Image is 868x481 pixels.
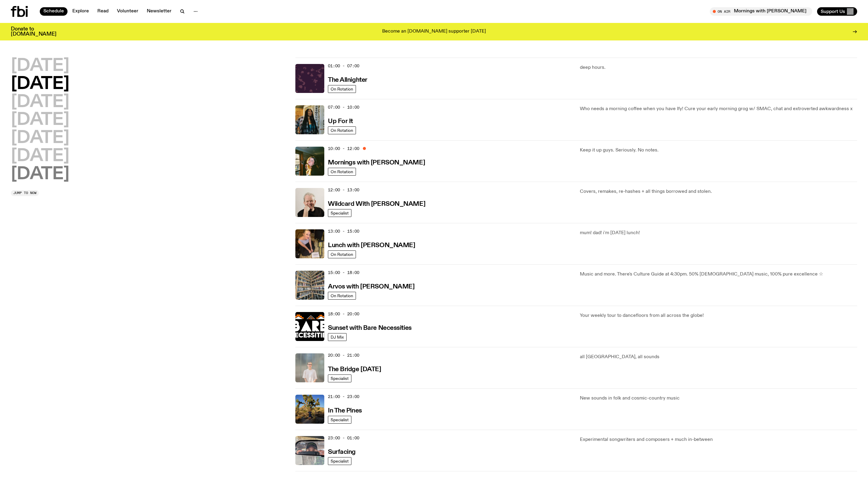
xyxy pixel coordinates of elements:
a: Wildcard With [PERSON_NAME] [328,200,425,207]
span: Specialist [331,417,349,422]
p: Who needs a morning coffee when you have Ify! Cure your early morning grog w/ SMAC, chat and extr... [580,105,857,113]
span: 23:00 - 01:00 [328,435,359,441]
h3: Lunch with [PERSON_NAME] [328,242,415,249]
button: [DATE] [11,130,69,147]
a: DJ Mix [328,333,347,341]
span: DJ Mix [331,335,344,339]
a: Schedule [40,7,68,16]
h3: The Allnighter [328,77,367,83]
span: 15:00 - 18:00 [328,270,359,276]
a: Read [94,7,112,16]
p: New sounds in folk and cosmic-country music [580,395,857,402]
button: [DATE] [11,112,69,129]
button: [DATE] [11,58,69,75]
h3: Up For It [328,118,353,125]
span: On Rotation [331,293,353,298]
p: Your weekly tour to dancefloors from all across the globe! [580,312,857,319]
a: On Rotation [328,85,356,93]
img: Ify - a Brown Skin girl with black braided twists, looking up to the side with her tongue stickin... [295,105,324,134]
p: Experimental songwriters and composers + much in-between [580,436,857,443]
span: 21:00 - 23:00 [328,394,359,400]
button: On AirMornings with [PERSON_NAME] [710,7,812,16]
span: On Rotation [331,87,353,91]
a: Newsletter [143,7,175,16]
h3: The Bridge [DATE] [328,366,381,373]
a: Up For It [328,117,353,125]
a: Arvos with [PERSON_NAME] [328,282,414,290]
img: A corner shot of the fbi music library [295,271,324,300]
h3: Surfacing [328,449,356,455]
span: Specialist [331,211,349,215]
img: Stuart is smiling charmingly, wearing a black t-shirt against a stark white background. [295,188,324,217]
p: Become an [DOMAIN_NAME] supporter [DATE] [382,29,486,34]
a: Specialist [328,209,351,217]
span: 07:00 - 10:00 [328,104,359,110]
span: 20:00 - 21:00 [328,352,359,358]
p: all [GEOGRAPHIC_DATA], all sounds [580,353,857,361]
h3: Sunset with Bare Necessities [328,325,412,331]
button: [DATE] [11,94,69,111]
img: SLC lunch cover [295,229,324,258]
h3: Donate to [DOMAIN_NAME] [11,27,56,37]
a: On Rotation [328,168,356,176]
span: 13:00 - 15:00 [328,228,359,234]
button: [DATE] [11,166,69,183]
span: Specialist [331,376,349,381]
p: Covers, remakes, re-hashes + all things borrowed and stolen. [580,188,857,195]
p: mum! dad! i'm [DATE] lunch! [580,229,857,237]
a: Mornings with [PERSON_NAME] [328,158,425,166]
a: In The Pines [328,406,362,414]
a: Specialist [328,457,351,465]
span: 18:00 - 20:00 [328,311,359,317]
a: On Rotation [328,126,356,134]
a: Lunch with [PERSON_NAME] [328,241,415,249]
span: On Rotation [331,169,353,174]
span: 12:00 - 13:00 [328,187,359,193]
p: deep hours. [580,64,857,71]
span: On Rotation [331,252,353,256]
a: Volunteer [113,7,142,16]
img: Bare Necessities [295,312,324,341]
button: [DATE] [11,148,69,165]
h3: Mornings with [PERSON_NAME] [328,160,425,166]
a: On Rotation [328,250,356,258]
a: Specialist [328,416,351,424]
span: 01:00 - 07:00 [328,63,359,69]
p: Keep it up guys. Seriously. No notes. [580,147,857,154]
img: Freya smiles coyly as she poses for the image. [295,147,324,176]
a: Surfacing [328,448,356,455]
span: Specialist [331,459,349,463]
h3: Wildcard With [PERSON_NAME] [328,201,425,207]
span: 10:00 - 12:00 [328,146,359,151]
a: Sunset with Bare Necessities [328,324,412,331]
span: Jump to now [13,191,36,195]
a: On Rotation [328,292,356,300]
a: Specialist [328,374,351,382]
h3: In The Pines [328,408,362,414]
button: Support Us [817,7,857,16]
button: Jump to now [11,190,39,196]
span: Support Us [821,9,845,14]
a: Explore [69,7,93,16]
img: Mara stands in front of a frosted glass wall wearing a cream coloured t-shirt and black glasses. ... [295,353,324,382]
a: The Bridge [DATE] [328,365,381,373]
span: On Rotation [331,128,353,132]
a: The Allnighter [328,76,367,83]
img: Johanna stands in the middle distance amongst a desert scene with large cacti and trees. She is w... [295,395,324,424]
p: Music and more. There's Culture Guide at 4:30pm. 50% [DEMOGRAPHIC_DATA] music, 100% pure excellen... [580,271,857,278]
button: [DATE] [11,76,69,93]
